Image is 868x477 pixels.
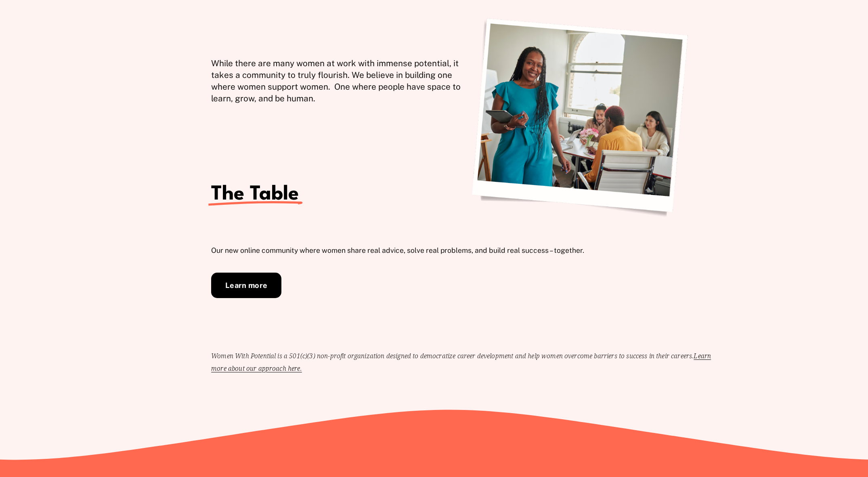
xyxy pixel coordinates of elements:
span: The Table [211,185,299,204]
code: Women With Potential is a 501(c)(3) non-profit organization designed to democratize career develo... [211,351,711,373]
p: While there are many women at work with immense potential, it takes a community to truly flourish... [211,57,464,105]
a: Learn more [211,273,281,298]
p: Our new online community where women share real advice, solve real problems, and build real succe... [211,246,721,256]
a: Learn more about our approach here. [211,351,711,373]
